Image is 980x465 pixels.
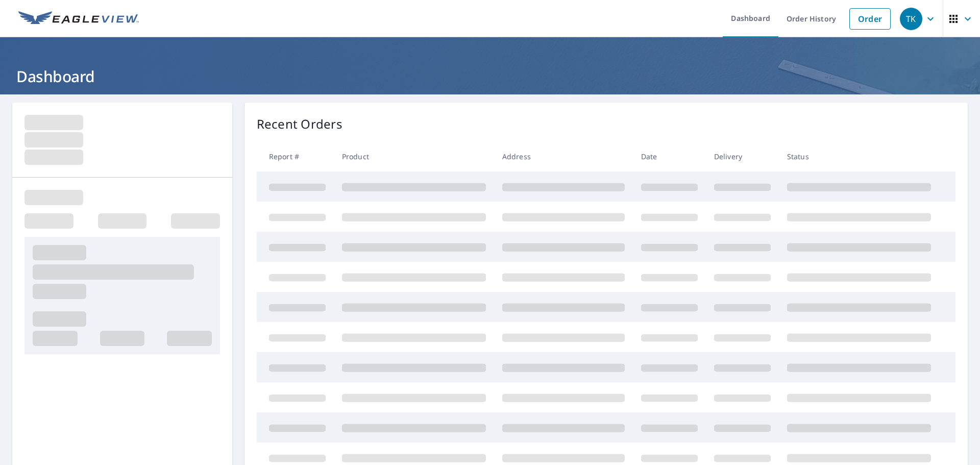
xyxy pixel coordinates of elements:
[12,66,968,87] h1: Dashboard
[257,141,334,172] th: Report #
[257,115,342,133] p: Recent Orders
[494,141,633,172] th: Address
[706,141,779,172] th: Delivery
[900,8,922,30] div: TK
[633,141,706,172] th: Date
[334,141,494,172] th: Product
[779,141,939,172] th: Status
[18,11,139,27] img: EV Logo
[849,8,891,30] a: Order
